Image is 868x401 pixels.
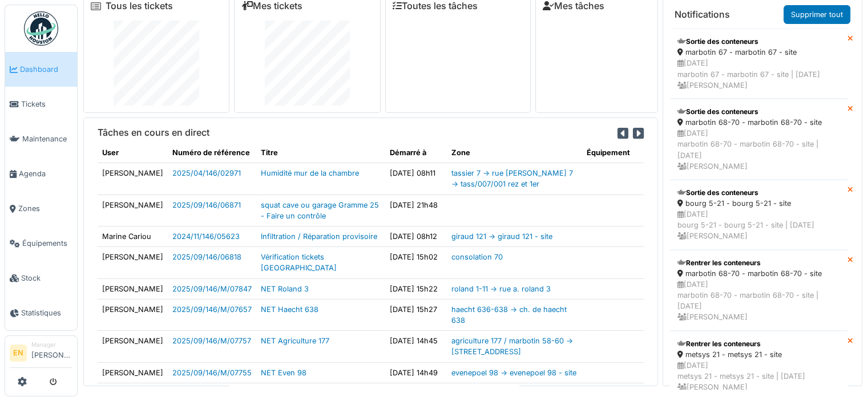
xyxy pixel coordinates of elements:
[10,345,27,362] li: EN
[261,232,377,241] a: Infiltration / Réparation provisoire
[22,238,72,249] span: Équipements
[677,339,840,349] div: Rentrer les conteneurs
[261,305,318,314] a: NET Haecht 638
[5,261,77,295] a: Stock
[677,128,840,172] div: [DATE] marbotin 68-70 - marbotin 68-70 - site | [DATE] [PERSON_NAME]
[98,278,168,299] td: [PERSON_NAME]
[98,299,168,330] td: [PERSON_NAME]
[5,52,77,87] a: Dashboard
[677,360,840,393] div: [DATE] metsys 21 - metsys 21 - site | [DATE] [PERSON_NAME]
[10,341,72,368] a: EN Manager[PERSON_NAME]
[677,209,840,242] div: [DATE] bourg 5-21 - bourg 5-21 - site | [DATE] [PERSON_NAME]
[31,341,72,349] div: Manager
[31,341,72,365] li: [PERSON_NAME]
[172,232,240,241] a: 2024/11/146/05623
[106,1,173,11] a: Tous les tickets
[172,201,241,209] a: 2025/09/146/06871
[451,305,567,325] a: haecht 636-638 -> ch. de haecht 638
[670,29,847,99] a: Sortie des conteneurs marbotin 67 - marbotin 67 - site [DATE]marbotin 67 - marbotin 67 - site | [...
[19,168,72,179] span: Agenda
[451,232,552,241] a: giraud 121 -> giraud 121 - site
[385,226,447,247] td: [DATE] 08h12
[677,47,840,58] div: marbotin 67 - marbotin 67 - site
[21,273,72,283] span: Stock
[256,143,385,163] th: Titre
[784,5,850,24] a: Supprimer tout
[261,285,309,293] a: NET Roland 3
[102,148,119,157] span: translation missing: fr.shared.user
[451,337,573,356] a: agriculture 177 / marbotin 58-60 -> [STREET_ADDRESS]
[451,285,551,293] a: roland 1-11 -> rue a. roland 3
[241,1,302,11] a: Mes tickets
[261,337,329,345] a: NET Agriculture 177
[677,268,840,279] div: marbotin 68-70 - marbotin 68-70 - site
[5,191,77,226] a: Zones
[393,1,478,11] a: Toutes les tâches
[385,278,447,299] td: [DATE] 15h22
[172,253,241,261] a: 2025/09/146/06818
[385,143,447,163] th: Démarré à
[5,226,77,261] a: Équipements
[451,169,573,188] a: tassier 7 -> rue [PERSON_NAME] 7 -> tass/007/001 rez et 1er
[447,143,582,163] th: Zone
[18,203,72,214] span: Zones
[677,258,840,268] div: Rentrer les conteneurs
[385,247,447,278] td: [DATE] 15h02
[385,362,447,383] td: [DATE] 14h49
[98,163,168,195] td: [PERSON_NAME]
[261,201,379,220] a: squat cave ou garage Gramme 25 - Faire un contrôle
[172,285,252,293] a: 2025/09/146/M/07847
[677,349,840,360] div: metsys 21 - metsys 21 - site
[5,156,77,191] a: Agenda
[172,305,252,314] a: 2025/09/146/M/07657
[98,362,168,383] td: [PERSON_NAME]
[670,250,847,331] a: Rentrer les conteneurs marbotin 68-70 - marbotin 68-70 - site [DATE]marbotin 68-70 - marbotin 68-...
[172,368,252,377] a: 2025/09/146/M/07755
[261,253,337,272] a: Vérification tickets [GEOGRAPHIC_DATA]
[98,247,168,278] td: [PERSON_NAME]
[451,368,576,377] a: evenepoel 98 -> evenepoel 98 - site
[670,180,847,250] a: Sortie des conteneurs bourg 5-21 - bourg 5-21 - site [DATE]bourg 5-21 - bourg 5-21 - site | [DATE...
[385,299,447,330] td: [DATE] 15h27
[5,121,77,156] a: Maintenance
[261,169,359,177] a: Humidité mur de la chambre
[20,64,72,75] span: Dashboard
[385,195,447,226] td: [DATE] 21h48
[22,133,72,144] span: Maintenance
[172,337,251,345] a: 2025/09/146/M/07757
[21,99,72,110] span: Tickets
[98,331,168,362] td: [PERSON_NAME]
[543,1,604,11] a: Mes tâches
[385,331,447,362] td: [DATE] 14h45
[168,143,256,163] th: Numéro de référence
[677,198,840,209] div: bourg 5-21 - bourg 5-21 - site
[670,331,847,401] a: Rentrer les conteneurs metsys 21 - metsys 21 - site [DATE]metsys 21 - metsys 21 - site | [DATE] [...
[451,253,503,261] a: consolation 70
[582,143,644,163] th: Équipement
[5,87,77,121] a: Tickets
[172,169,241,177] a: 2025/04/146/02971
[385,163,447,195] td: [DATE] 08h11
[21,307,72,318] span: Statistiques
[98,226,168,247] td: Marine Cariou
[677,188,840,198] div: Sortie des conteneurs
[677,117,840,128] div: marbotin 68-70 - marbotin 68-70 - site
[677,37,840,47] div: Sortie des conteneurs
[98,195,168,226] td: [PERSON_NAME]
[24,11,58,46] img: Badge_color-CXgf-gQk.svg
[670,99,847,180] a: Sortie des conteneurs marbotin 68-70 - marbotin 68-70 - site [DATE]marbotin 68-70 - marbotin 68-7...
[261,368,306,377] a: NET Even 98
[675,9,730,20] h6: Notifications
[677,58,840,91] div: [DATE] marbotin 67 - marbotin 67 - site | [DATE] [PERSON_NAME]
[677,279,840,323] div: [DATE] marbotin 68-70 - marbotin 68-70 - site | [DATE] [PERSON_NAME]
[5,295,77,330] a: Statistiques
[98,127,209,138] h6: Tâches en cours en direct
[677,107,840,117] div: Sortie des conteneurs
